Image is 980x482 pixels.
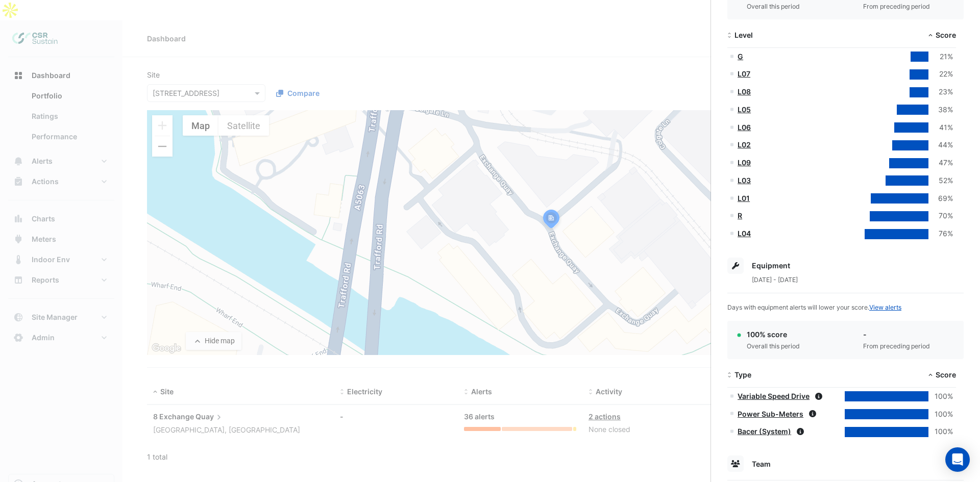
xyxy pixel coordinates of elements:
span: Type [734,370,751,379]
a: L06 [738,123,751,132]
div: Overall this period [747,342,800,351]
a: Bacer (System) [738,427,791,436]
div: - [863,329,930,340]
div: 52% [928,175,953,187]
span: Equipment [752,261,790,270]
div: 100% score [747,329,800,340]
div: From preceding period [863,342,930,351]
div: 23% [928,86,953,98]
span: Score [936,31,956,39]
div: 22% [928,68,953,80]
a: View alerts [869,303,901,311]
a: L01 [738,194,750,202]
div: 100% [928,426,953,438]
a: L07 [738,69,750,78]
div: 44% [928,139,953,151]
div: Overall this period [747,2,800,11]
a: L08 [738,87,751,96]
span: Team [752,460,771,468]
div: From preceding period [863,2,930,11]
span: Days with equipment alerts will lower your score. [727,303,901,311]
a: G [738,52,743,61]
a: R [738,211,742,220]
div: 47% [928,157,953,169]
a: L02 [738,140,751,149]
div: 76% [928,228,953,240]
a: L09 [738,158,751,167]
a: L05 [738,105,751,114]
div: 70% [928,210,953,222]
div: 100% [928,391,953,402]
a: Variable Speed Drive [738,392,810,400]
div: 21% [928,51,953,63]
div: Open Intercom Messenger [945,447,970,472]
div: 100% [928,409,953,420]
span: [DATE] - [DATE] [752,276,798,284]
div: 41% [928,122,953,134]
a: L03 [738,176,751,185]
div: 69% [928,193,953,205]
a: L04 [738,229,751,238]
span: Score [936,370,956,379]
div: 38% [928,104,953,116]
a: Power Sub-Meters [738,410,803,418]
span: Level [734,31,753,39]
